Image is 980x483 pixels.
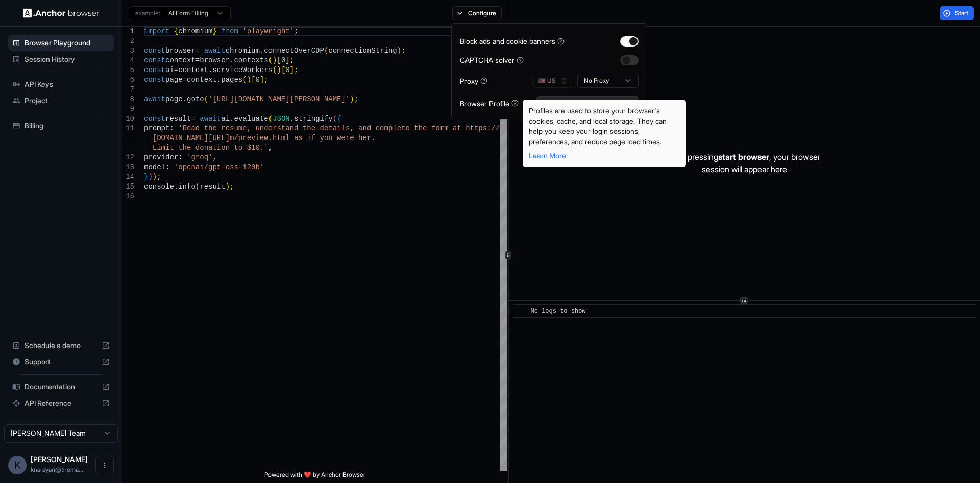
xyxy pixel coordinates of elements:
[191,114,195,123] span: =
[144,182,174,191] span: console
[165,56,195,64] span: context
[122,95,134,104] div: 8
[8,395,114,411] div: API Reference
[178,66,208,74] span: context
[234,56,268,64] span: contexts
[95,456,114,474] button: Open menu
[460,36,565,47] div: Block ads and cookie banners
[337,114,341,123] span: {
[452,6,502,20] button: Configure
[183,95,187,103] span: .
[8,337,114,354] div: Schedule a demo
[230,56,234,64] span: .
[8,118,114,134] div: Billing
[460,55,524,65] div: CAPTCHA solver
[8,51,114,67] div: Session History
[230,182,234,191] span: ;
[24,54,110,64] span: Session History
[577,74,639,88] button: No Proxy
[153,134,230,142] span: [DOMAIN_NAME][URL]
[187,153,212,162] span: 'groq'
[165,47,195,55] span: browser
[183,76,187,84] span: =
[165,95,183,103] span: page
[122,172,134,182] div: 14
[264,47,324,55] span: connectOverCDP
[230,134,376,142] span: m/preview.html as if you were her.
[940,6,974,20] button: Start
[273,56,277,64] span: )
[165,163,169,171] span: :
[122,114,134,124] div: 10
[208,95,350,103] span: '[URL][DOMAIN_NAME][PERSON_NAME]'
[251,76,255,84] span: [
[24,38,110,48] span: Browser Playground
[122,65,134,75] div: 5
[221,114,230,123] span: ai
[208,66,212,74] span: .
[273,66,277,74] span: (
[290,66,294,74] span: ]
[397,47,401,55] span: )
[122,124,134,133] div: 11
[157,173,161,181] span: ;
[529,106,680,147] div: Profiles are used to store your browser's cookies, cache, and local storage. They can help you ke...
[153,144,268,152] span: Limit the donation to $10.'
[460,98,519,109] div: Browser Profile
[178,27,212,35] span: chromium
[294,27,298,35] span: ;
[31,455,88,464] span: Krish Narayan
[290,56,294,64] span: ;
[144,173,148,181] span: }
[273,114,290,123] span: JSON
[212,27,216,35] span: }
[195,182,200,191] span: (
[174,163,264,171] span: 'openai/gpt-oss-120b'
[242,76,247,84] span: (
[200,182,225,191] span: result
[122,153,134,163] div: 12
[955,9,969,17] span: Start
[144,95,165,103] span: await
[187,76,217,84] span: context
[221,27,238,35] span: from
[144,27,169,35] span: import
[23,8,100,18] img: Anchor Logo
[8,35,114,51] div: Browser Playground
[144,163,165,171] span: model
[242,27,294,35] span: 'playwright'
[204,95,208,103] span: (
[260,76,264,84] span: ]
[529,151,566,160] a: Learn More
[24,382,97,392] span: Documentation
[31,466,83,473] span: knarayan@themarketechgroup.com
[354,95,358,103] span: ;
[350,95,354,103] span: )
[187,95,204,103] span: goto
[165,76,183,84] span: page
[122,75,134,85] div: 6
[195,47,200,55] span: =
[24,340,97,351] span: Schedule a demo
[264,76,268,84] span: ;
[178,153,182,162] span: :
[294,66,298,74] span: ;
[122,182,134,192] div: 15
[8,93,114,109] div: Project
[324,47,328,55] span: (
[221,76,242,84] span: pages
[333,114,337,123] span: (
[260,47,264,55] span: .
[217,76,221,84] span: .
[328,47,397,55] span: connectionString
[195,56,200,64] span: =
[144,47,165,55] span: const
[401,47,405,55] span: ;
[8,456,27,474] div: K
[460,76,487,86] div: Proxy
[122,56,134,65] div: 4
[8,76,114,93] div: API Keys
[226,47,260,55] span: chromium
[135,9,160,17] span: example:
[200,56,230,64] span: browser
